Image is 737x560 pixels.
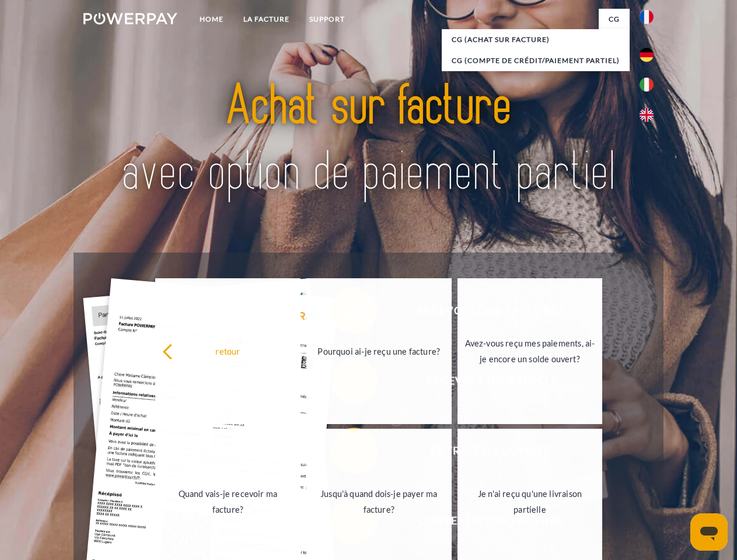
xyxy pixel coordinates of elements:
a: Home [190,9,233,30]
img: de [640,48,654,62]
div: Quand vais-je recevoir ma facture? [162,486,294,517]
img: title-powerpay_fr.svg [111,56,626,223]
img: logo-powerpay-white.svg [83,13,177,24]
div: Je n'ai reçu qu'une livraison partielle [464,486,596,517]
a: CG (Compte de crédit/paiement partiel) [442,50,630,71]
a: Avez-vous reçu mes paiements, ai-je encore un solde ouvert? [457,278,603,424]
a: LA FACTURE [233,9,299,30]
div: Avez-vous reçu mes paiements, ai-je encore un solde ouvert? [464,335,596,367]
div: Jusqu'à quand dois-je payer ma facture? [313,486,445,517]
iframe: Bouton de lancement de la fenêtre de messagerie [690,513,728,551]
a: Support [299,9,355,30]
img: en [640,108,654,122]
img: fr [640,10,654,24]
div: Pourquoi ai-je reçu une facture? [313,343,445,359]
img: it [640,78,654,92]
div: retour [162,343,294,359]
a: CG [599,9,630,30]
a: CG (achat sur facture) [442,29,630,50]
